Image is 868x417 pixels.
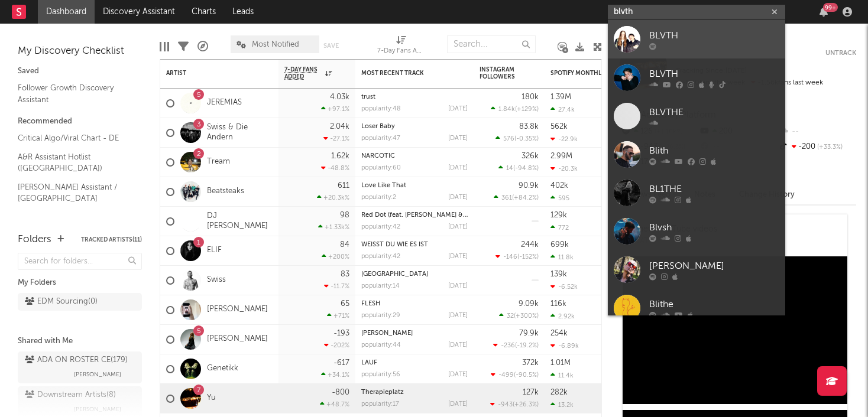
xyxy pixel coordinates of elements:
div: -48.8 % [321,164,349,172]
div: +200 % [322,253,349,260]
span: 361 [501,195,512,201]
div: BLVTH [649,28,779,43]
div: [DATE] [448,342,468,348]
div: popularity: 56 [361,372,400,378]
div: 13.2k [550,401,574,409]
div: 7-Day Fans Added (7-Day Fans Added) [377,30,425,64]
div: 772 [550,224,569,232]
a: ADA ON ROSTER CE(179)[PERSON_NAME] [18,351,142,383]
div: [DATE] [448,106,468,112]
div: 90.9k [519,182,539,190]
div: 244k [521,241,539,249]
div: Filters [178,30,189,64]
span: [PERSON_NAME] [74,402,121,416]
div: 79.9k [519,330,539,337]
div: Instagram Followers [480,66,521,80]
div: FLESH [361,301,468,307]
a: trust [361,94,375,100]
div: trust [361,94,468,100]
a: [PERSON_NAME] [207,334,268,344]
div: Sommer [361,330,468,337]
a: Blith [608,135,785,174]
div: 116k [550,300,566,308]
div: 699k [550,241,569,249]
div: 2.04k [330,123,349,131]
a: BL1THE [608,174,785,212]
span: -0.35 % [516,136,537,142]
div: [DATE] [448,372,468,378]
div: +97.1 % [321,105,349,113]
div: -27.1 % [323,135,349,142]
span: -943 [498,402,513,408]
a: EDM Sourcing(0) [18,293,142,311]
div: [DATE] [448,194,468,201]
span: -94.8 % [515,165,537,172]
span: -146 [503,254,517,260]
div: 1.01M [550,359,571,367]
div: [DATE] [448,165,468,171]
span: +129 % [517,106,537,113]
a: A&R Assistant German Hip Hop Hotlist [18,211,130,235]
a: NARCOTIC [361,153,395,159]
div: 84 [340,241,349,249]
a: Genetikk [207,364,238,374]
div: [DATE] [448,135,468,142]
div: 99 + [823,3,838,12]
div: Berlin am Meer [361,271,468,278]
a: Love Like That [361,183,406,189]
div: 562k [550,123,568,131]
div: ADA ON ROSTER CE ( 179 ) [25,353,128,367]
div: 139k [550,271,567,278]
div: -6.52k [550,283,578,291]
div: 129k [550,211,567,219]
button: Save [323,43,339,49]
span: -90.5 % [516,372,537,379]
div: Blvsh [649,220,779,234]
div: 1.62k [331,152,349,160]
a: Red Dot (feat. [PERSON_NAME] & [PERSON_NAME]) [361,212,518,219]
a: DJ [PERSON_NAME] [207,211,273,232]
div: ( ) [491,371,539,379]
div: Love Like That [361,183,468,189]
div: [PERSON_NAME] [649,259,779,273]
div: 595 [550,194,569,202]
div: [DATE] [448,283,468,289]
button: 99+ [820,7,828,17]
div: +20.3k % [317,194,349,201]
div: ( ) [494,194,539,201]
div: ( ) [495,253,539,260]
div: -- [778,124,856,139]
div: 127k [523,389,539,396]
a: Blvsh [608,212,785,250]
a: BLVTHE [608,97,785,135]
div: 611 [338,182,349,190]
span: 7-Day Fans Added [284,66,322,80]
div: ( ) [493,341,539,349]
div: Therapieplatz [361,389,468,396]
div: Spotify Monthly Listeners [550,70,639,77]
div: 1.39M [550,93,571,101]
div: LAUF [361,360,468,366]
button: Tracked Artists(11) [81,237,142,243]
div: [DATE] [448,312,468,319]
span: 32 [507,313,514,320]
span: -152 % [519,254,537,260]
div: 372k [522,359,539,367]
div: 402k [550,182,568,190]
div: WEISST DU WIE ES IST [361,242,468,248]
div: -617 [333,359,349,367]
div: -800 [332,389,349,396]
div: Artist [166,70,255,77]
div: BLVTH [649,67,779,81]
a: Tream [207,157,230,167]
div: popularity: 60 [361,165,401,171]
div: 11.8k [550,253,574,261]
a: Follower Growth Discovery Assistant [18,82,130,106]
div: [DATE] [448,401,468,408]
div: popularity: 2 [361,194,396,201]
div: Recommended [18,115,142,129]
div: Loser Baby [361,123,468,130]
span: -499 [498,372,514,379]
div: Saved [18,64,142,79]
div: 83 [341,271,349,278]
